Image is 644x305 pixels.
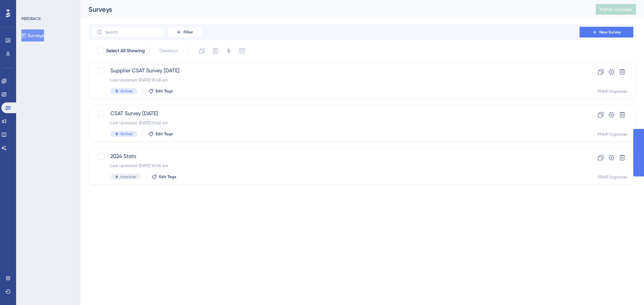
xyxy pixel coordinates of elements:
button: Surveys [21,29,44,42]
button: New Survey [580,27,633,37]
span: CSAT Survey [DATE] [110,109,560,118]
div: Surveys [89,5,579,14]
span: 2024 Stats [110,152,560,160]
span: Active [120,88,132,94]
span: Edit Tags [159,174,176,179]
span: Filter [183,29,193,35]
span: New Survey [599,29,621,35]
span: Edit Tags [156,88,173,94]
span: Edit Tags [156,131,173,137]
div: FEEDBACK [21,16,41,21]
span: Supplier CSAT Survey [DATE] [110,67,560,75]
button: Filter [168,27,201,37]
div: Last Updated: [DATE] 10:48 am [110,77,560,83]
button: Deselect [153,45,184,57]
div: FFAIR Organiser [598,132,628,137]
span: Publish Changes [600,7,632,12]
div: Last Updated: [DATE] 10:58 am [110,163,560,168]
input: Search [105,30,159,34]
span: Inactive [120,174,136,179]
button: Edit Tags [152,174,176,179]
span: Active [120,131,132,137]
div: FFAIR Organiser [598,89,628,94]
button: Publish Changes [596,4,636,15]
span: Deselect [159,47,178,55]
button: Edit Tags [148,131,173,137]
div: FFAIR Organiser [598,174,628,180]
span: Select All Showing [106,47,145,55]
button: Edit Tags [148,88,173,94]
div: Last Updated: [DATE] 09:22 am [110,120,560,126]
iframe: UserGuiding AI Assistant Launcher [616,279,636,299]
